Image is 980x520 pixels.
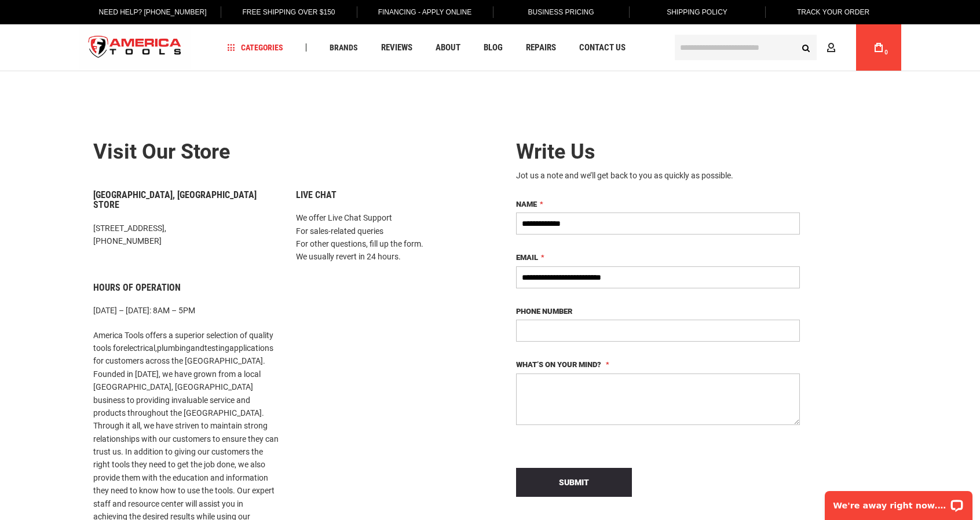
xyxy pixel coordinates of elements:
[436,43,460,52] span: About
[817,484,980,520] iframe: LiveChat chat widget
[521,40,561,56] a: Repairs
[296,211,481,263] p: We offer Live Chat Support For sales-related queries For other questions, fill up the form. We us...
[222,40,288,56] a: Categories
[667,8,727,16] span: Shipping Policy
[79,26,191,69] a: store logo
[516,307,572,316] span: Phone Number
[430,40,466,56] a: About
[478,40,508,56] a: Blog
[516,360,601,369] span: What’s on your mind?
[228,43,283,52] span: Categories
[574,40,631,56] a: Contact Us
[324,40,363,56] a: Brands
[526,43,556,52] span: Repairs
[93,304,279,317] p: [DATE] – [DATE]: 8AM – 5PM
[484,43,503,52] span: Blog
[296,190,481,200] h6: Live Chat
[868,24,890,71] a: 0
[93,141,481,164] h2: Visit our store
[123,343,155,353] a: electrical
[330,43,358,52] span: Brands
[516,140,595,164] span: Write Us
[79,26,191,69] img: America Tools
[381,43,412,52] span: Reviews
[93,222,279,248] p: [STREET_ADDRESS], [PHONE_NUMBER]
[516,253,538,262] span: Email
[795,36,817,58] button: Search
[516,200,537,208] span: Name
[204,343,229,353] a: testing
[516,468,632,497] button: Submit
[559,478,589,487] span: Submit
[376,40,418,56] a: Reviews
[93,283,279,293] h6: Hours of Operation
[93,190,279,210] h6: [GEOGRAPHIC_DATA], [GEOGRAPHIC_DATA] Store
[579,43,626,52] span: Contact Us
[516,170,800,181] div: Jot us a note and we’ll get back to you as quickly as possible.
[157,343,191,353] a: plumbing
[884,49,888,56] span: 0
